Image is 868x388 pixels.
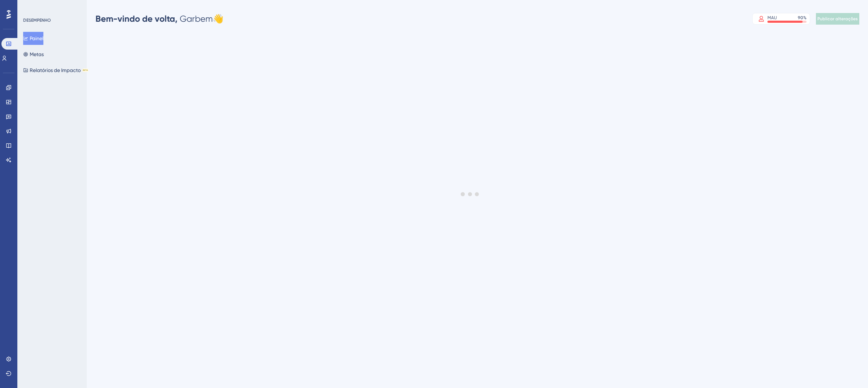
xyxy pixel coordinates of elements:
font: 90 [798,15,803,20]
button: Painel [23,32,43,45]
font: Garbem [180,14,213,24]
font: Metas [30,51,44,57]
font: Relatórios de Impacto [30,67,81,73]
font: Painel [30,35,43,41]
button: Publicar alterações [816,13,859,25]
button: Relatórios de ImpactoBETA [23,64,89,77]
font: 👋 [213,14,224,24]
font: DESEMPENHO [23,18,51,23]
font: Bem-vindo de volta, [95,13,178,24]
font: % [803,15,807,20]
button: Metas [23,48,44,61]
font: MAU [767,15,777,20]
font: Publicar alterações [817,16,858,21]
